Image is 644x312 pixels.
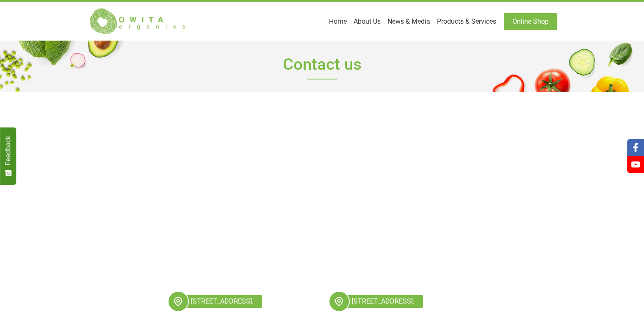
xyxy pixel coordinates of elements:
[4,136,12,165] span: Feedback
[504,13,557,30] a: Online Shop
[87,8,189,35] img: Owita Organics Logo
[87,41,557,92] h1: Contact us
[434,13,500,30] a: Products & Services
[326,13,350,30] a: Home
[339,295,423,308] span: [STREET_ADDRESS].
[350,13,384,30] a: About Us
[178,295,262,308] span: [STREET_ADDRESS].
[384,13,434,30] a: News & Media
